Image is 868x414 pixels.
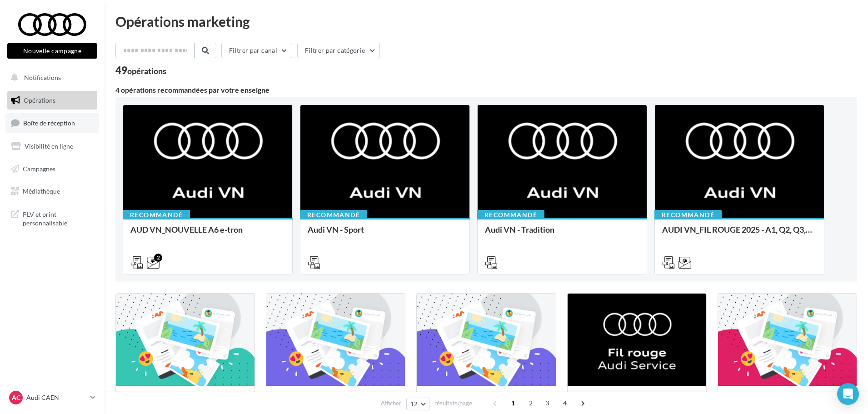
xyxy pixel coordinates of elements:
div: opérations [127,67,166,75]
button: Filtrer par catégorie [297,43,380,58]
span: résultats/page [434,399,472,408]
span: 12 [410,400,418,408]
div: AUDI VN_FIL ROUGE 2025 - A1, Q2, Q3, Q5 et Q4 e-tron [662,225,817,243]
span: 4 [558,396,572,410]
div: Opérations marketing [115,15,857,28]
div: AUD VN_NOUVELLE A6 e-tron [130,225,285,243]
a: Médiathèque [5,182,99,201]
button: 12 [406,398,429,410]
a: Visibilité en ligne [5,137,99,156]
button: Filtrer par canal [221,43,292,58]
a: Boîte de réception [5,113,99,133]
div: Recommandé [300,210,367,220]
div: Audi VN - Sport [308,225,462,243]
span: PLV et print personnalisable [23,208,94,228]
div: 49 [115,65,166,75]
p: Audi CAEN [26,393,87,402]
span: 3 [540,396,554,410]
span: 1 [506,396,520,410]
a: AC Audi CAEN [7,389,97,406]
div: Recommandé [654,210,722,220]
div: Open Intercom Messenger [837,383,859,405]
span: Médiathèque [23,187,60,195]
span: AC [12,393,20,402]
span: Visibilité en ligne [25,142,73,150]
span: Campagnes [23,165,55,172]
span: 2 [524,396,538,410]
span: Notifications [24,74,61,81]
div: Recommandé [477,210,544,220]
div: 4 opérations recommandées par votre enseigne [115,86,857,94]
a: Opérations [5,91,99,110]
a: Campagnes [5,160,99,179]
div: Recommandé [123,210,190,220]
span: Afficher [381,399,401,408]
button: Notifications [5,68,95,87]
span: Boîte de réception [23,119,75,127]
button: Nouvelle campagne [7,43,97,59]
div: 2 [154,254,162,262]
a: PLV et print personnalisable [5,205,99,231]
div: Audi VN - Tradition [485,225,639,243]
span: Opérations [24,96,55,104]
